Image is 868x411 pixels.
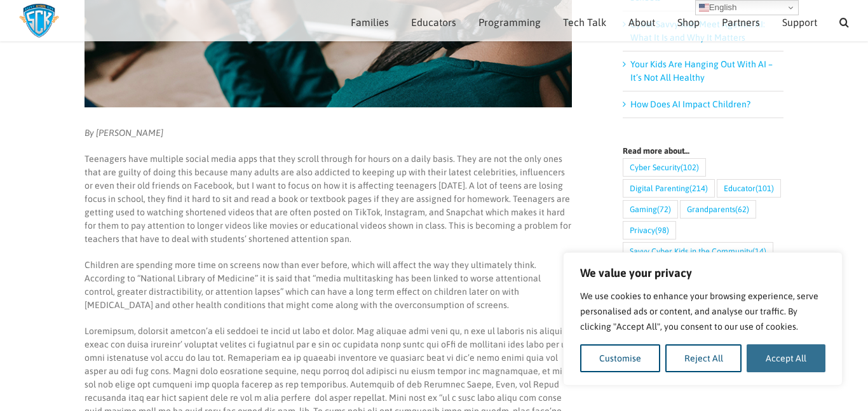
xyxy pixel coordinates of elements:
[677,17,700,27] span: Shop
[580,288,825,334] p: We use cookies to enhance your browsing experience, serve personalised ads or content, and analys...
[655,222,669,239] span: (98)
[478,17,541,27] span: Programming
[680,200,756,219] a: Grandparents (62 items)
[580,344,660,372] button: Customise
[657,201,671,218] span: (72)
[623,158,706,177] a: Cyber Security (102 items)
[722,17,760,27] span: Partners
[735,201,749,218] span: (62)
[681,159,699,176] span: (102)
[717,179,781,198] a: Educator (101 items)
[580,266,825,281] p: We value your privacy
[747,344,825,372] button: Accept All
[752,243,766,260] span: (14)
[351,17,389,27] span: Families
[85,152,572,246] p: Teenagers have multiple social media apps that they scroll through for hours on a daily basis. Th...
[623,179,715,198] a: Digital Parenting (214 items)
[623,200,678,219] a: Gaming (72 items)
[623,147,783,155] h4: Read more about…
[699,3,709,13] img: en
[689,180,708,197] span: (214)
[782,17,817,27] span: Support
[630,19,765,43] a: Cyber Savvy Kids Meet Agentic AI: What It Is and Why It Matters
[85,259,572,312] p: Children are spending more time on screens now than ever before, which will affect the way they u...
[628,17,655,27] span: About
[630,59,773,83] a: Your Kids Are Hanging Out With AI – It’s Not All Healthy
[623,242,773,260] a: Savvy Cyber Kids in the Community (14 items)
[563,17,606,27] span: Tech Talk
[665,344,742,372] button: Reject All
[630,99,750,109] a: How Does AI Impact Children?
[411,17,456,27] span: Educators
[623,221,676,239] a: Privacy (98 items)
[756,180,774,197] span: (101)
[19,3,59,38] img: Savvy Cyber Kids Logo
[85,128,163,138] em: By [PERSON_NAME]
